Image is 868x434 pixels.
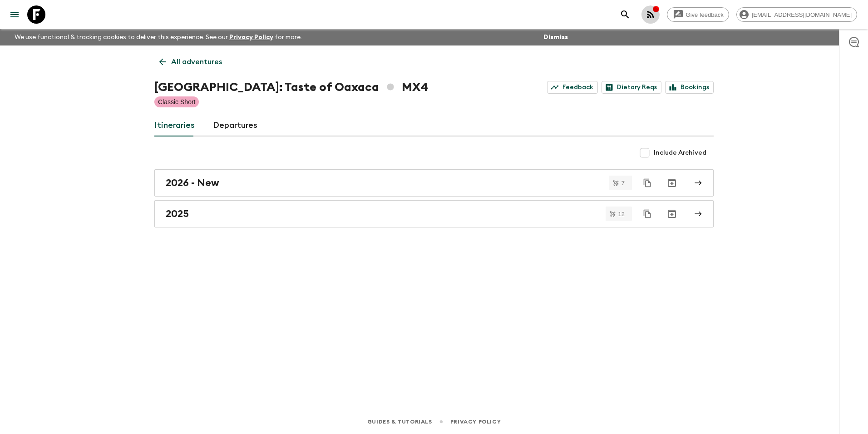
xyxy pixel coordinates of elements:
p: We use functional & tracking cookies to deliver this experience. See our for more. [11,29,306,45]
span: 7 [616,180,630,186]
a: Guides & Tutorials [367,417,432,427]
a: Feedback [547,81,598,94]
a: 2026 - New [154,169,714,197]
a: Privacy Policy [450,417,501,427]
button: search adventures [616,5,634,24]
h2: 2026 - New [166,177,219,189]
button: Dismiss [541,31,570,44]
p: Classic Short [158,97,195,106]
button: Archive [663,174,681,192]
span: Give feedback [681,11,729,18]
a: Itineraries [154,115,195,136]
a: Give feedback [667,7,729,22]
span: [EMAIL_ADDRESS][DOMAIN_NAME] [747,11,857,18]
span: 12 [613,211,630,217]
a: Dietary Reqs [602,81,661,94]
button: Duplicate [639,206,656,222]
h2: 2025 [166,208,189,220]
a: Bookings [665,81,714,94]
a: 2025 [154,200,714,227]
h1: [GEOGRAPHIC_DATA]: Taste of Oaxaca MX4 [154,78,428,96]
button: menu [5,5,24,24]
a: Departures [213,115,257,136]
a: All adventures [154,53,227,71]
button: Archive [663,205,681,223]
span: Include Archived [654,148,706,157]
a: Privacy Policy [229,34,273,40]
button: Duplicate [639,175,656,191]
p: All adventures [171,56,222,67]
div: [EMAIL_ADDRESS][DOMAIN_NAME] [736,7,857,22]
